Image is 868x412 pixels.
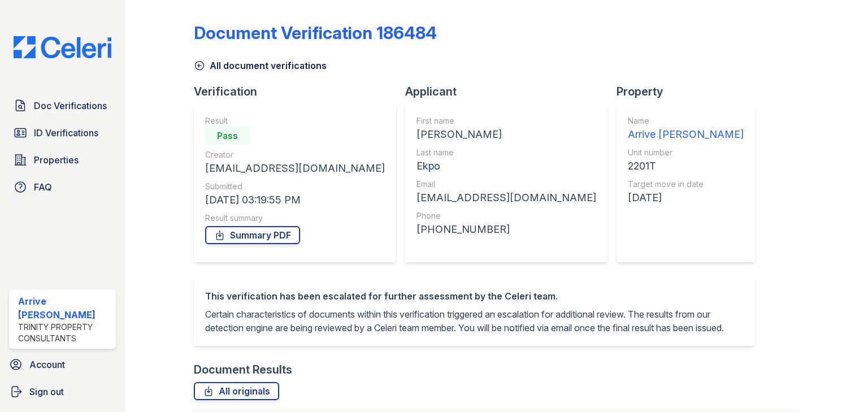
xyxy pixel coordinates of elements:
span: Account [29,358,65,371]
span: Properties [34,153,79,167]
div: This verification has been escalated for further assessment by the Celeri team. [205,289,744,303]
div: Name [628,115,744,127]
a: FAQ [9,176,116,198]
span: Sign out [29,385,64,398]
div: [DATE] 03:19:55 PM [205,192,385,208]
span: Doc Verifications [34,99,107,112]
div: Arrive [PERSON_NAME] [628,127,744,142]
div: Trinity Property Consultants [18,322,111,344]
div: Unit number [628,147,744,158]
div: Last name [416,147,596,158]
div: Result summary [205,212,385,224]
div: Submitted [205,181,385,192]
a: Doc Verifications [9,94,116,117]
a: All document verifications [194,59,327,72]
div: Target move in date [628,179,744,190]
div: Property [617,84,764,99]
div: [DATE] [628,190,744,206]
div: [PERSON_NAME] [416,127,596,142]
a: Account [5,353,120,376]
a: All originals [194,382,279,400]
div: [EMAIL_ADDRESS][DOMAIN_NAME] [205,161,385,176]
div: Pass [205,127,250,145]
div: Document Verification 186484 [194,23,437,43]
span: FAQ [34,180,52,194]
div: Document Results [194,362,292,378]
div: Arrive [PERSON_NAME] [18,294,111,322]
div: Creator [205,149,385,161]
iframe: chat widget [821,367,857,401]
a: Name Arrive [PERSON_NAME] [628,115,744,142]
div: First name [416,115,596,127]
div: Result [205,115,385,127]
a: ID Verifications [9,122,116,144]
a: Summary PDF [205,226,300,244]
div: Ekpo [416,158,596,174]
a: Sign out [5,380,120,403]
div: Phone [416,210,596,222]
div: [EMAIL_ADDRESS][DOMAIN_NAME] [416,190,596,206]
div: [PHONE_NUMBER] [416,222,596,237]
p: Certain characteristics of documents within this verification triggered an escalation for additio... [205,307,744,335]
div: Applicant [405,84,617,99]
div: Verification [194,84,405,99]
div: 2201T [628,158,744,174]
a: Properties [9,149,116,171]
span: ID Verifications [34,126,98,140]
img: CE_Logo_Blue-a8612792a0a2168367f1c8372b55b34899dd931a85d93a1a3d3e32e68fde9ad4.png [5,36,120,58]
div: Email [416,179,596,190]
